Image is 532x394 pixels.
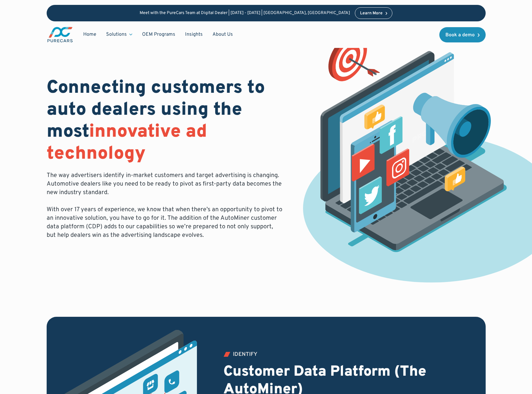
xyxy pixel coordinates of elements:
div: Solutions [106,31,127,38]
div: Solutions [101,29,137,40]
div: IDENTIFY [233,352,257,357]
span: innovative ad technology [47,121,207,166]
a: Insights [180,29,208,40]
h1: Connecting customers to auto dealers using the most [47,77,284,165]
p: The way advertisers identify in-market customers and target advertising is changing. Automotive d... [47,171,284,240]
a: About Us [208,29,238,40]
a: Learn More [355,7,393,19]
img: purecars logo [47,26,73,43]
a: Home [78,29,101,40]
p: Meet with the PureCars Team at Digital Dealer | [DATE] - [DATE] | [GEOGRAPHIC_DATA], [GEOGRAPHIC_... [140,11,350,16]
div: Learn More [360,11,383,16]
a: OEM Programs [137,29,180,40]
a: main [47,26,73,43]
a: Book a demo [439,27,486,42]
div: Book a demo [445,33,475,38]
